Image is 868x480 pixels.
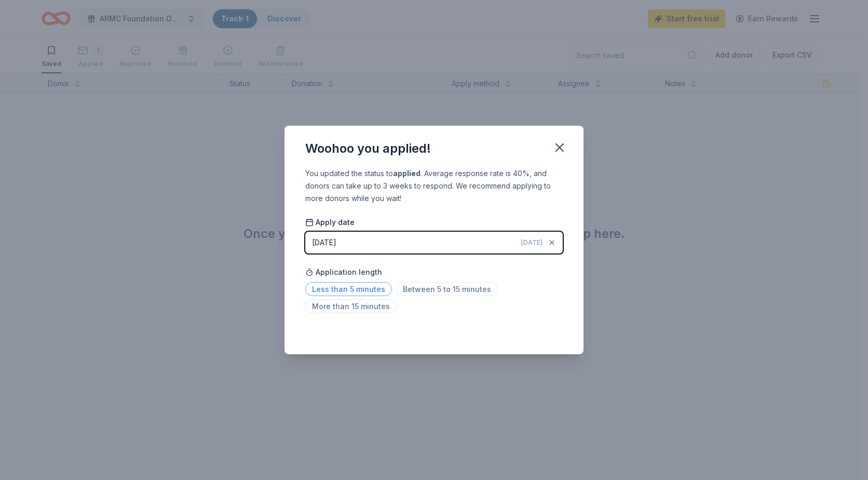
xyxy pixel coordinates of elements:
span: [DATE] [521,238,542,247]
div: Woohoo you applied! [305,140,431,157]
div: [DATE] [312,236,336,249]
button: [DATE][DATE] [305,232,563,254]
span: Application length [305,266,382,278]
span: Less than 5 minutes [305,282,392,296]
span: More than 15 minutes [305,299,397,313]
div: You updated the status to . Average response rate is 40%, and donors can take up to 3 weeks to re... [305,167,563,205]
b: applied [393,169,421,178]
span: Apply date [305,217,355,228]
span: Between 5 to 15 minutes [396,282,498,296]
